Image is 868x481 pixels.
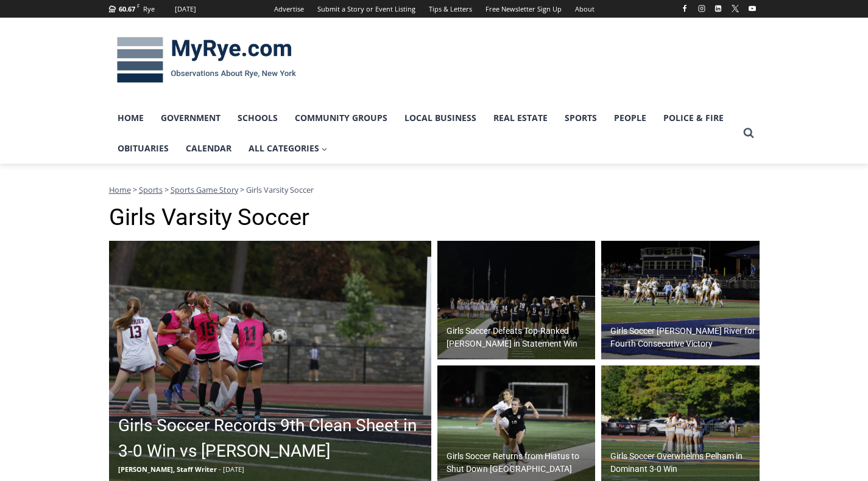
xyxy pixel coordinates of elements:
span: 60.67 [119,4,135,13]
a: Sports [139,184,163,195]
h2: Girls Soccer Records 9th Clean Sheet in 3-0 Win vs [PERSON_NAME] [118,413,428,464]
span: All Categories [249,142,328,155]
a: Linkedin [711,1,725,16]
a: Facebook [677,1,692,16]
span: [DATE] [223,465,244,474]
a: Sports Game Story [171,184,238,195]
a: Schools [229,103,286,133]
div: Rye [143,4,155,15]
a: Girls Soccer [PERSON_NAME] River for Fourth Consecutive Victory [601,241,760,360]
a: Home [109,184,131,195]
h2: Girls Soccer Defeats Top-Ranked [PERSON_NAME] in Statement Win [446,325,593,350]
a: Home [109,103,152,133]
a: Government [152,103,229,133]
nav: Primary Navigation [109,103,738,164]
h2: Girls Soccer [PERSON_NAME] River for Fourth Consecutive Victory [610,325,757,350]
nav: Breadcrumbs [109,184,760,196]
a: Local Business [396,103,485,133]
span: - [219,465,221,474]
img: (PHOTO: The Rye Girls Soccer team from September 27, 2025. Credit: Alvar Lee.) [437,241,596,360]
a: YouTube [745,1,760,16]
h2: Girls Soccer Overwhelms Pelham in Dominant 3-0 Win [610,450,757,476]
a: People [605,103,655,133]
span: > [164,184,169,195]
a: All Categories [240,133,336,164]
h2: Girls Soccer Returns from Hiatus to Shut Down [GEOGRAPHIC_DATA] [446,450,593,476]
a: Obituaries [109,133,177,164]
a: Community Groups [286,103,396,133]
a: Real Estate [485,103,556,133]
a: Police & Fire [655,103,732,133]
span: > [133,184,137,195]
h1: Girls Varsity Soccer [109,204,760,232]
img: (PHOTO: Rye Girls Soccer celebrates their 2-0 victory over undefeated Pearl River on September 30... [601,241,760,360]
a: X [728,1,743,16]
a: Instagram [694,1,709,16]
span: F [137,2,139,9]
img: MyRye.com [109,29,304,92]
a: Girls Soccer Defeats Top-Ranked [PERSON_NAME] in Statement Win [437,241,596,360]
span: > [240,184,244,195]
button: View Search Form [738,122,760,144]
a: Calendar [177,133,240,164]
span: [PERSON_NAME], Staff Writer [118,465,217,474]
div: [DATE] [175,4,196,15]
a: Sports [556,103,605,133]
span: Girls Varsity Soccer [246,184,314,195]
